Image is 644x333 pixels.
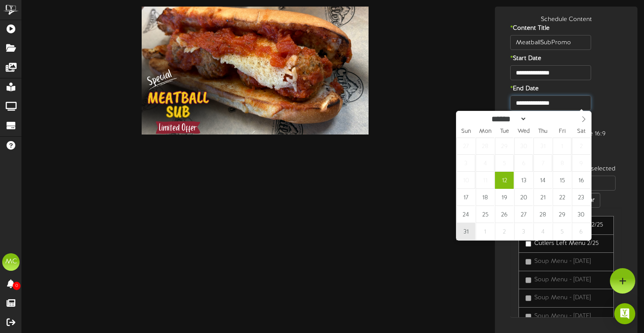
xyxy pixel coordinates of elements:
span: August 20, 2025 [514,189,533,206]
input: Year [527,114,558,124]
span: August 11, 2025 [476,172,494,189]
span: Mon [476,129,495,135]
input: Cutlers Left Menu 2/25 [526,241,531,247]
span: August 29, 2025 [553,206,571,223]
span: July 28, 2025 [476,138,494,155]
span: August 24, 2025 [456,206,475,223]
div: Schedule Content [497,15,635,24]
span: August 6, 2025 [514,155,533,172]
div: Landscape 16:9 [556,130,629,138]
span: July 27, 2025 [456,138,475,155]
span: Sat [572,129,591,135]
span: Soup Menu - [DATE] [534,313,591,319]
span: September 2, 2025 [495,223,514,240]
span: August 7, 2025 [533,155,552,172]
label: Start Date [504,54,587,63]
span: August 8, 2025 [553,155,571,172]
span: September 1, 2025 [476,223,494,240]
div: MC [2,253,20,271]
input: Soup Menu - [DATE] [526,259,531,265]
span: August 30, 2025 [572,206,591,223]
label: Cutlers Left Menu 2/25 [526,239,599,248]
label: End Date [504,85,587,93]
span: September 6, 2025 [572,223,591,240]
span: Soup Menu - [DATE] [534,258,591,265]
span: September 3, 2025 [514,223,533,240]
span: August 4, 2025 [476,155,494,172]
span: August 23, 2025 [572,189,591,206]
span: August 26, 2025 [495,206,514,223]
span: July 30, 2025 [514,138,533,155]
span: August 9, 2025 [572,155,591,172]
input: Soup Menu - [DATE] [526,295,531,301]
span: September 5, 2025 [553,223,571,240]
span: Soup Menu - [DATE] [534,276,591,283]
span: August 2, 2025 [572,138,591,155]
span: August 3, 2025 [456,155,475,172]
input: Soup Menu - [DATE] [526,277,531,283]
span: Wed [514,129,533,135]
span: August 19, 2025 [495,189,514,206]
span: August 17, 2025 [456,189,475,206]
span: 0 [13,282,21,290]
span: September 4, 2025 [533,223,552,240]
span: August 25, 2025 [476,206,494,223]
span: Soup Menu - [DATE] [534,294,591,301]
span: August 15, 2025 [553,172,571,189]
span: August 5, 2025 [495,155,514,172]
span: Thu [533,129,553,135]
span: August 18, 2025 [476,189,494,206]
span: August 12, 2025 [495,172,514,189]
span: August 10, 2025 [456,172,475,189]
span: July 29, 2025 [495,138,514,155]
span: August 1, 2025 [553,138,571,155]
span: August 13, 2025 [514,172,533,189]
span: Sun [456,129,476,135]
span: Tue [495,129,514,135]
span: August 14, 2025 [533,172,552,189]
span: August 16, 2025 [572,172,591,189]
input: Title of this Content [510,35,591,50]
label: Content Title [504,24,587,33]
span: August 27, 2025 [514,206,533,223]
div: Open Intercom Messenger [614,303,635,324]
span: August 21, 2025 [533,189,552,206]
span: August 28, 2025 [533,206,552,223]
input: Soup Menu - [DATE] [526,314,531,319]
span: July 31, 2025 [533,138,552,155]
span: Fri [553,129,572,135]
span: August 31, 2025 [456,223,475,240]
span: August 22, 2025 [553,189,571,206]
